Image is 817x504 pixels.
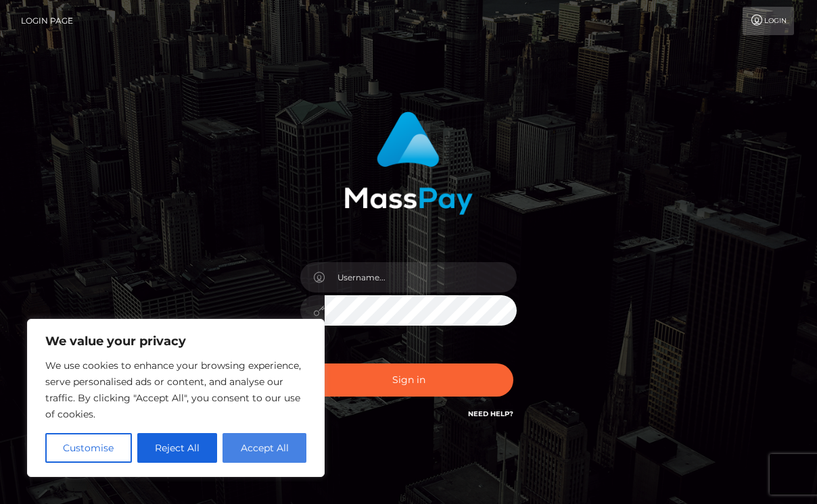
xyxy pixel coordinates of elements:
p: We use cookies to enhance your browsing experience, serve personalised ads or content, and analys... [45,357,306,422]
a: Login Page [21,7,73,35]
button: Customise [45,433,132,463]
input: Username... [325,262,517,293]
button: Reject All [137,433,218,463]
p: We value your privacy [45,333,306,349]
div: We value your privacy [27,319,325,477]
a: Need Help? [468,409,513,418]
button: Sign in [304,363,513,397]
img: MassPay Login [344,111,473,215]
button: Accept All [223,433,306,463]
a: Login [743,7,794,35]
